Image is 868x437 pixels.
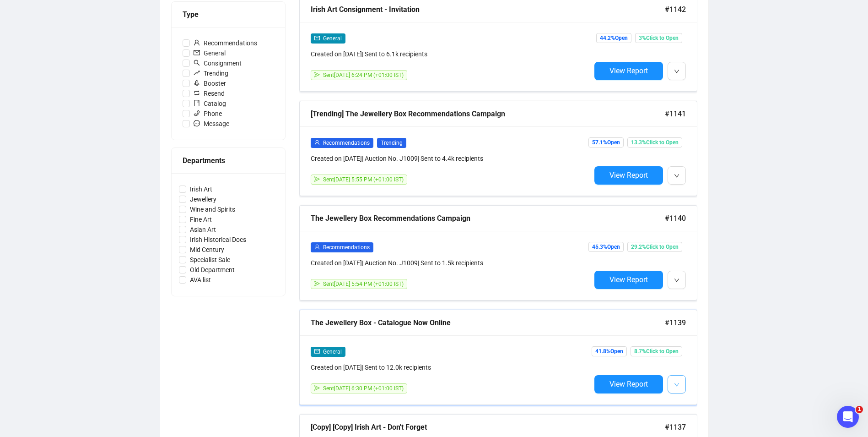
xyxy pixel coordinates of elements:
span: rise [194,70,200,76]
div: Created on [DATE] | Sent to 12.0k recipients [311,362,591,372]
span: Message [190,119,233,129]
span: 41.8% Open [592,346,627,356]
span: View Report [609,380,648,388]
span: phone [194,110,200,116]
span: 13.3% Click to Open [627,137,682,147]
span: General [190,48,229,58]
span: down [674,69,679,74]
button: View Report [594,166,663,185]
span: Wine and Spirits [186,204,239,214]
iframe: Intercom live chat [837,406,859,428]
a: The Jewellery Box - Catalogue Now Online#1139mailGeneralCreated on [DATE]| Sent to 12.0k recipien... [299,310,697,405]
div: [Copy] [Copy] Irish Art - Don't Forget [311,421,665,433]
span: rocket [194,80,200,86]
span: mail [314,35,320,41]
span: Catalog [190,98,230,109]
span: send [314,281,320,286]
span: Resend [190,88,228,98]
button: View Report [594,271,663,289]
span: message [194,120,200,126]
div: The Jewellery Box - Catalogue Now Online [311,317,665,328]
span: #1140 [665,213,686,224]
span: user [314,244,320,250]
span: Specialist Sale [186,255,234,265]
span: Sent [DATE] 5:55 PM (+01:00 IST) [323,176,404,183]
span: View Report [609,275,648,284]
div: [Trending] The Jewellery Box Recommendations Campaign [311,108,665,120]
span: 3% Click to Open [635,33,682,43]
span: Recommendations [190,38,261,48]
span: send [314,176,320,182]
span: user [314,140,320,145]
div: Irish Art Consignment - Invitation [311,4,665,15]
span: Trending [377,138,406,148]
div: Created on [DATE] | Auction No. J1009 | Sent to 1.5k recipients [311,258,591,268]
span: down [674,173,679,179]
span: down [674,382,679,388]
span: General [323,35,342,42]
span: #1142 [665,4,686,15]
span: #1137 [665,421,686,433]
span: search [194,60,200,66]
span: Trending [190,68,232,78]
span: Booster [190,78,230,88]
span: Old Department [186,265,238,275]
span: #1141 [665,108,686,120]
span: Phone [190,109,226,119]
button: View Report [594,62,663,80]
span: Irish Art [186,184,216,194]
span: 8.7% Click to Open [631,346,682,356]
a: [Trending] The Jewellery Box Recommendations Campaign#1141userRecommendationsTrendingCreated on [... [299,101,697,196]
span: 45.3% Open [588,242,624,252]
div: Type [183,9,274,20]
span: Mid Century [186,245,228,255]
span: Recommendations [323,140,370,146]
span: Asian Art [186,224,220,235]
div: Created on [DATE] | Sent to 6.1k recipients [311,49,591,59]
span: send [314,72,320,77]
span: AVA list [186,275,215,285]
span: #1139 [665,317,686,328]
span: Jewellery [186,194,220,204]
span: book [194,100,200,106]
div: Created on [DATE] | Auction No. J1009 | Sent to 4.4k recipients [311,153,591,164]
span: View Report [609,171,648,180]
div: The Jewellery Box Recommendations Campaign [311,213,665,224]
span: retweet [194,90,200,96]
span: General [323,349,342,355]
span: mail [314,349,320,354]
span: Fine Art [186,214,216,224]
span: 29.2% Click to Open [627,242,682,252]
span: send [314,385,320,391]
button: View Report [594,375,663,393]
span: Sent [DATE] 6:24 PM (+01:00 IST) [323,72,404,78]
span: 1 [856,406,863,413]
a: The Jewellery Box Recommendations Campaign#1140userRecommendationsCreated on [DATE]| Auction No. ... [299,205,697,300]
span: Recommendations [323,244,370,251]
span: Consignment [190,58,245,68]
span: user [194,39,200,46]
span: Irish Historical Docs [186,235,250,245]
div: Departments [183,155,274,166]
span: 44.2% Open [596,33,631,43]
span: mail [194,49,200,56]
span: View Report [609,66,648,75]
span: Sent [DATE] 6:30 PM (+01:00 IST) [323,385,404,392]
span: Sent [DATE] 5:54 PM (+01:00 IST) [323,281,404,287]
span: 57.1% Open [588,137,624,147]
span: down [674,278,679,283]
